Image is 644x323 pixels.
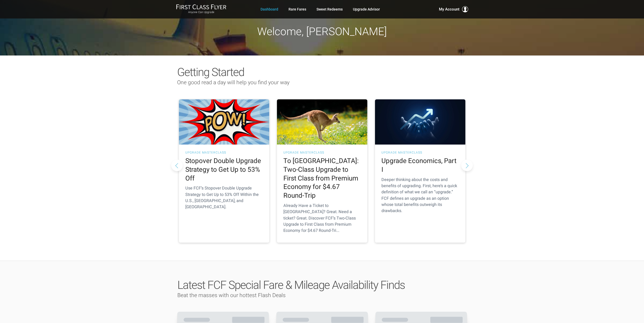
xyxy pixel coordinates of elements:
[177,278,405,292] span: Latest FCF Special Fare & Mileage Availability Finds
[316,5,343,14] a: Sweet Redeems
[289,5,306,14] a: Rare Fares
[353,5,380,14] a: Upgrade Advisor
[381,177,459,214] p: Deeper thinking about the costs and benefits of upgrading. First, here’s a quick definition of wh...
[176,4,226,9] img: First Class Flyer
[177,292,286,298] span: Beat the masses with our hottest Flash Deals
[381,157,459,174] h2: Upgrade Economics, Part I
[439,6,468,12] button: My Account
[283,203,361,234] p: Already Have a Ticket to [GEOGRAPHIC_DATA]? Great. Need a ticket? Great. Discover FCF’s Two-Class...
[177,79,290,85] span: One good read a day will help you find your way
[439,6,459,12] span: My Account
[461,159,473,171] button: Next slide
[283,157,361,200] h2: To [GEOGRAPHIC_DATA]: Two-Class Upgrade to First Class from Premium Economy for $4.67 Round-Trip
[176,11,226,14] small: Anyone Can Upgrade
[283,151,361,154] h3: UPGRADE MASTERCLASS
[185,185,263,210] p: Use FCF’s Stopover Double Upgrade Strategy to Get Up to 53% Off Within the U.S., [GEOGRAPHIC_DATA...
[375,99,465,243] a: UPGRADE MASTERCLASS Upgrade Economics, Part I Deeper thinking about the costs and benefits of upg...
[171,159,183,171] button: Previous slide
[185,157,263,183] h2: Stopover Double Upgrade Strategy to Get Up to 53% Off
[185,151,263,154] h3: UPGRADE MASTERCLASS
[177,65,244,79] span: Getting Started
[179,99,269,243] a: UPGRADE MASTERCLASS Stopover Double Upgrade Strategy to Get Up to 53% Off Use FCF’s Stopover Doub...
[176,4,226,14] a: First Class FlyerAnyone Can Upgrade
[257,25,387,38] span: Welcome, [PERSON_NAME]
[261,5,278,14] a: Dashboard
[381,151,459,154] h3: UPGRADE MASTERCLASS
[277,99,367,243] a: UPGRADE MASTERCLASS To [GEOGRAPHIC_DATA]: Two-Class Upgrade to First Class from Premium Economy f...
